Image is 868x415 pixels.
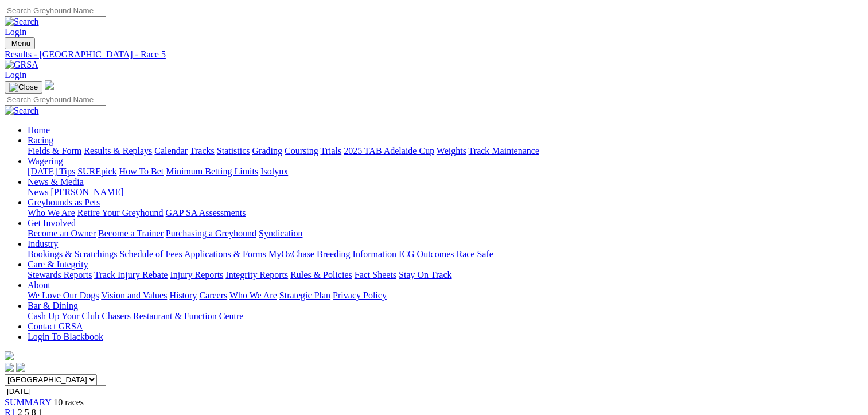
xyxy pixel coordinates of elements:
[98,228,164,238] a: Become a Trainer
[9,83,38,92] img: Close
[5,37,35,49] button: Toggle navigation
[28,156,63,166] a: Wagering
[28,146,863,156] div: Racing
[355,270,396,280] a: Fact Sheets
[166,228,256,238] a: Purchasing a Greyhound
[5,60,38,70] img: GRSA
[217,146,250,156] a: Statistics
[5,17,39,27] img: Search
[260,166,288,176] a: Isolynx
[166,166,258,176] a: Minimum Betting Limits
[344,146,434,156] a: 2025 TAB Adelaide Cup
[456,249,493,259] a: Race Safe
[333,290,387,300] a: Privacy Policy
[166,208,246,218] a: GAP SA Assessments
[28,259,88,269] a: Care & Integrity
[154,146,188,156] a: Calendar
[28,208,863,218] div: Greyhounds as Pets
[84,146,152,156] a: Results & Replays
[28,177,84,187] a: News & Media
[28,218,76,228] a: Get Involved
[279,290,330,300] a: Strategic Plan
[169,290,197,300] a: History
[28,321,83,331] a: Contact GRSA
[28,270,863,280] div: Care & Integrity
[28,311,863,321] div: Bar & Dining
[11,39,30,48] span: Menu
[102,311,243,321] a: Chasers Restaurant & Function Centre
[317,249,396,259] a: Breeding Information
[28,249,117,259] a: Bookings & Scratchings
[190,146,215,156] a: Tracks
[225,270,288,280] a: Integrity Reports
[28,301,78,311] a: Bar & Dining
[5,106,39,116] img: Search
[28,187,863,197] div: News & Media
[290,270,352,280] a: Rules & Policies
[170,270,223,280] a: Injury Reports
[101,290,167,300] a: Vision and Values
[399,249,454,259] a: ICG Outcomes
[5,363,14,372] img: facebook.svg
[28,135,53,145] a: Racing
[469,146,539,156] a: Track Maintenance
[184,249,266,259] a: Applications & Forms
[199,290,227,300] a: Careers
[5,94,106,106] input: Search
[28,228,96,238] a: Become an Owner
[16,363,25,372] img: twitter.svg
[28,239,58,249] a: Industry
[28,290,863,301] div: About
[28,208,75,218] a: Who We Are
[28,249,863,259] div: Industry
[28,187,48,197] a: News
[5,27,26,37] a: Login
[53,397,84,407] span: 10 races
[28,311,99,321] a: Cash Up Your Club
[285,146,318,156] a: Coursing
[5,5,106,17] input: Search
[437,146,466,156] a: Weights
[259,228,302,238] a: Syndication
[119,166,164,176] a: How To Bet
[77,166,116,176] a: SUREpick
[28,197,100,207] a: Greyhounds as Pets
[28,228,863,239] div: Get Involved
[119,249,182,259] a: Schedule of Fees
[5,385,106,397] input: Select date
[5,81,42,94] button: Toggle navigation
[28,166,75,176] a: [DATE] Tips
[5,397,51,407] a: SUMMARY
[28,290,99,300] a: We Love Our Dogs
[94,270,168,280] a: Track Injury Rebate
[28,332,103,342] a: Login To Blackbook
[268,249,314,259] a: MyOzChase
[5,351,14,360] img: logo-grsa-white.png
[5,70,26,80] a: Login
[28,166,863,177] div: Wagering
[50,187,123,197] a: [PERSON_NAME]
[5,49,863,60] a: Results - [GEOGRAPHIC_DATA] - Race 5
[77,208,164,218] a: Retire Your Greyhound
[28,125,50,135] a: Home
[229,290,277,300] a: Who We Are
[399,270,451,280] a: Stay On Track
[252,146,282,156] a: Grading
[28,146,81,156] a: Fields & Form
[28,270,92,280] a: Stewards Reports
[45,80,54,90] img: logo-grsa-white.png
[28,280,50,290] a: About
[320,146,341,156] a: Trials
